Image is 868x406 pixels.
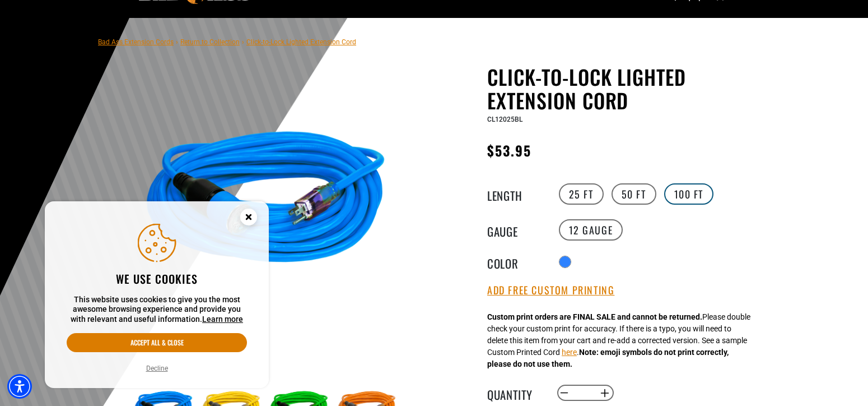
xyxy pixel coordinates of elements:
div: Accessibility Menu [7,374,32,399]
h2: We use cookies [67,271,247,286]
button: Add Free Custom Printing [487,284,614,297]
label: 100 FT [664,183,714,205]
label: 50 FT [612,183,656,205]
a: Bad Ass Extension Cords [98,38,174,46]
strong: Custom print orders are FINAL SALE and cannot be returned. [487,312,702,321]
p: This website uses cookies to give you the most awesome browsing experience and provide you with r... [67,295,247,325]
nav: breadcrumbs [98,35,356,48]
button: Accept all & close [67,333,247,352]
button: Decline [143,363,171,374]
span: › [242,38,244,46]
legend: Gauge [487,223,543,237]
span: › [176,38,178,46]
h1: Click-to-Lock Lighted Extension Cord [487,65,762,112]
span: $53.95 [487,140,531,160]
img: blue [131,67,401,338]
legend: Length [487,187,543,201]
legend: Color [487,255,543,269]
button: here [562,347,577,358]
span: CL12025BL [487,116,522,123]
div: Please double check your custom print for accuracy. If there is a typo, you will need to delete t... [487,311,750,370]
label: 25 FT [559,183,604,205]
a: Return to Collection [180,38,240,46]
aside: Cookie Consent [45,201,269,389]
strong: Note: emoji symbols do not print correctly, please do not use them. [487,348,729,368]
label: Quantity [487,386,543,400]
a: This website uses cookies to give you the most awesome browsing experience and provide you with r... [202,315,243,324]
span: Click-to-Lock Lighted Extension Cord [246,38,356,46]
label: 12 Gauge [559,219,623,241]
